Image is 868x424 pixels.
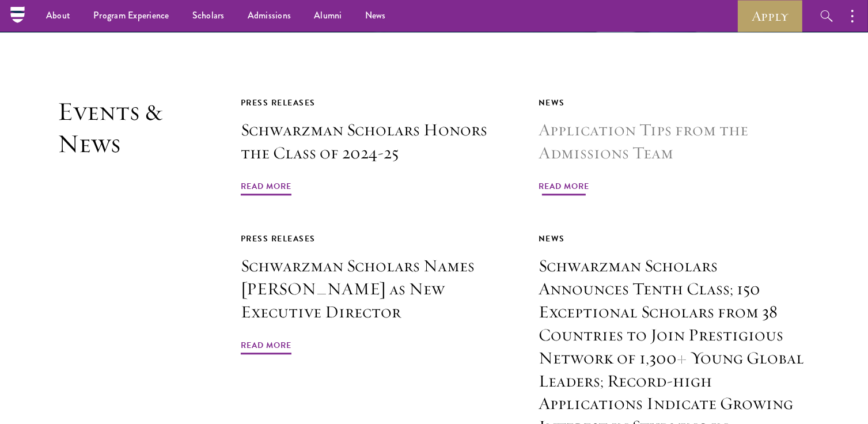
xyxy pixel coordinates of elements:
span: Read More [241,338,291,356]
div: Press Releases [241,96,513,110]
div: Press Releases [241,232,513,246]
a: Press Releases Schwarzman Scholars Names [PERSON_NAME] as New Executive Director Read More [241,232,513,356]
span: Read More [539,179,589,197]
a: Press Releases Schwarzman Scholars Honors the Class of 2024-25 Read More [241,96,513,197]
a: News Application Tips from the Admissions Team Read More [539,96,810,197]
h3: Application Tips from the Admissions Team [539,119,810,165]
div: News [539,96,810,110]
span: Read More [241,179,291,197]
div: News [539,232,810,246]
h3: Schwarzman Scholars Honors the Class of 2024-25 [241,119,513,165]
h3: Schwarzman Scholars Names [PERSON_NAME] as New Executive Director [241,255,513,324]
